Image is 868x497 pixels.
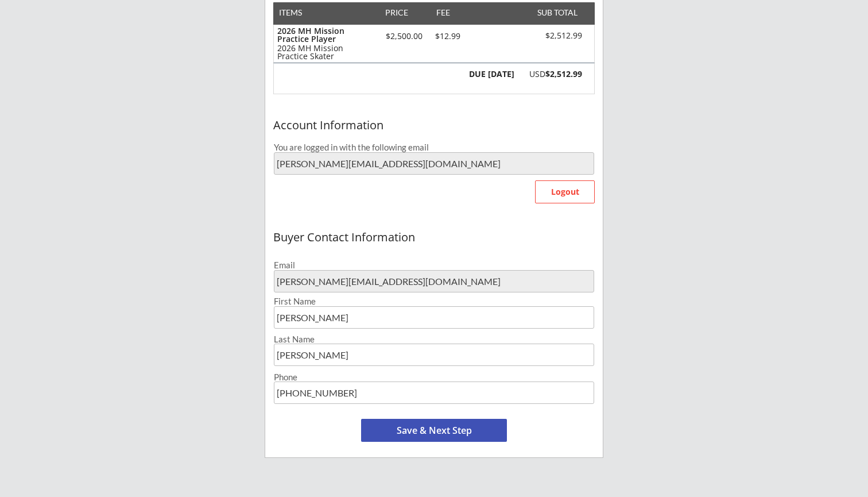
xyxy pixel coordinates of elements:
strong: $2,512.99 [545,68,582,79]
div: PRICE [379,9,413,17]
div: 2026 MH Mission Practice Skater [277,44,374,60]
div: $12.99 [428,32,467,40]
div: $2,500.00 [379,32,428,40]
div: ITEMS [279,9,320,17]
div: Email [274,261,594,269]
button: Save & Next Step [361,419,507,442]
div: Phone [274,373,594,382]
div: Last Name [274,335,594,344]
div: First Name [274,297,594,306]
div: USD [521,70,582,78]
div: SUB TOTAL [533,9,578,17]
div: You are logged in with the following email [274,143,594,152]
div: DUE [DATE] [467,70,514,78]
div: $2,512.99 [517,31,582,41]
div: FEE [428,9,458,17]
div: 2026 MH Mission Practice Player [277,27,374,43]
div: Account Information [273,119,595,132]
div: Buyer Contact Information [273,231,595,244]
button: Logout [535,180,595,203]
